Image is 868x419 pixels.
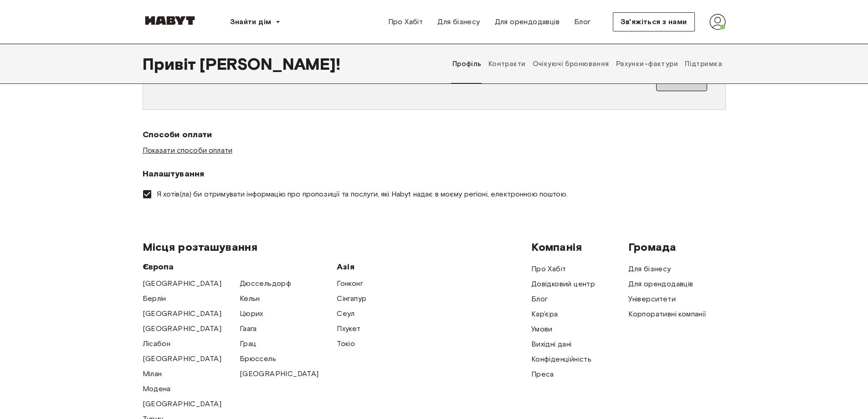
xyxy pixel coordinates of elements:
a: Для бізнесу [628,264,671,274]
a: Гонконг [337,278,363,289]
a: Корпоративні компанії [628,309,706,320]
a: Пхукет [337,323,360,334]
font: Для орендодавців [628,279,693,288]
font: Токіо [337,339,355,348]
font: Про Хабіт [388,17,423,26]
font: Для бізнесу [628,264,671,273]
font: Вихідні дані [531,340,572,348]
font: Налаштування [143,169,205,179]
font: [GEOGRAPHIC_DATA] [143,309,222,318]
button: Знайти дім [223,13,288,31]
font: Профіль [452,60,482,68]
font: [GEOGRAPHIC_DATA] [143,324,222,333]
font: Гаага [240,324,257,333]
font: Модена [143,384,171,393]
a: Конфіденційність [531,354,591,365]
div: вкладки профілю користувача [449,44,725,84]
font: Корпоративні компанії [628,310,706,318]
font: Цюрих [240,309,263,318]
a: Для орендодавців [488,13,567,31]
font: Конфіденційність [531,355,591,363]
font: Мілан [143,369,162,378]
a: [GEOGRAPHIC_DATA] [143,308,222,319]
a: Преса [531,369,554,380]
a: Цюрих [240,308,263,319]
a: Про Хабіт [531,264,566,274]
img: аватар [709,14,726,30]
a: Модена [143,383,171,394]
a: Брюссель [240,353,276,364]
font: Сеул [337,309,355,318]
a: [GEOGRAPHIC_DATA] [240,368,319,379]
font: ! [336,54,340,74]
font: Місця розташування [143,240,258,253]
font: Показати способи оплати [143,146,232,155]
font: Дюссельдорф [240,279,291,288]
a: Грац [240,338,257,349]
font: Компанія [531,240,582,253]
font: [GEOGRAPHIC_DATA] [143,279,222,288]
img: Габіт [143,16,197,25]
font: Пхукет [337,324,360,333]
font: Зв'яжіться з нами [621,17,687,26]
font: Лісабон [143,339,171,348]
font: Знайти дім [230,17,272,26]
a: [GEOGRAPHIC_DATA] [143,353,222,364]
font: Сінгапур [337,294,366,303]
font: Блог [574,17,591,26]
font: Університети [628,295,676,303]
font: Довідковий центр [531,279,595,288]
font: Контракти [488,60,526,68]
a: Кельн [240,293,260,304]
a: [GEOGRAPHIC_DATA] [143,278,222,289]
a: [GEOGRAPHIC_DATA] [143,323,222,334]
font: Азія [337,262,354,272]
a: Токіо [337,338,355,349]
font: Кар'єра [531,310,558,318]
font: Привіт [143,54,196,74]
font: Я хотів(ла) би отримувати інформацію про пропозиції та послуги, які Habyt надає в моєму регіоні, ... [157,190,568,198]
font: Кельн [240,294,260,303]
a: Гаага [240,323,257,334]
a: Про Хабіт [381,13,431,31]
font: [GEOGRAPHIC_DATA] [143,399,222,408]
a: Сінгапур [337,293,366,304]
a: Сеул [337,308,355,319]
a: Мілан [143,368,162,379]
font: Про Хабіт [531,264,566,273]
a: Вихідні дані [531,339,572,350]
font: Берлін [143,294,166,303]
font: Способи оплати [143,129,212,140]
a: Для бізнесу [430,13,487,31]
font: Рахунки-фактури [616,60,678,68]
font: Підтримка [685,60,722,68]
a: [GEOGRAPHIC_DATA] [143,398,222,409]
a: Довідковий центр [531,279,595,290]
a: Для орендодавців [628,279,693,290]
font: Умови [531,325,553,333]
font: Гонконг [337,279,363,288]
font: [PERSON_NAME] [200,54,336,74]
a: Кар'єра [531,309,558,320]
a: Берлін [143,293,166,304]
a: Дюссельдорф [240,278,291,289]
font: Європа [143,262,174,272]
font: [GEOGRAPHIC_DATA] [240,369,319,378]
font: Блог [531,295,548,303]
font: Очікуючі бронювання [533,60,609,68]
a: Блог [531,294,548,305]
font: Брюссель [240,354,276,363]
font: Громада [628,240,676,253]
a: Блог [567,13,598,31]
font: Для бізнесу [437,17,480,26]
a: Показати способи оплати [143,146,232,155]
button: Зв'яжіться з нами [613,12,695,31]
a: Лісабон [143,338,171,349]
a: Умови [531,324,553,335]
font: [GEOGRAPHIC_DATA] [143,354,222,363]
font: Преса [531,370,554,378]
a: Університети [628,294,676,305]
font: Для орендодавців [495,17,560,26]
font: Грац [240,339,257,348]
